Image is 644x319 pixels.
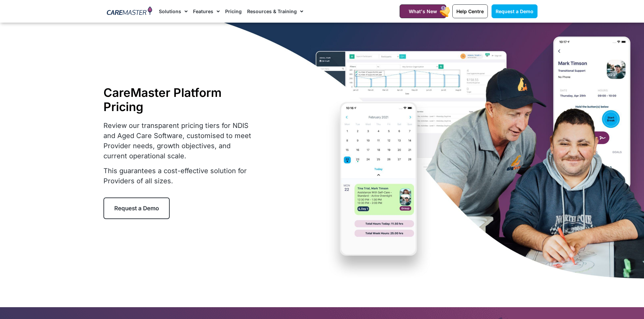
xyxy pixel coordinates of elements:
p: This guarantees a cost-effective solution for Providers of all sizes. [103,166,256,186]
span: Request a Demo [496,8,533,14]
span: What's New [409,8,437,14]
a: Help Centre [452,4,488,18]
h1: CareMaster Platform Pricing [103,85,256,114]
a: Request a Demo [492,4,538,18]
img: CareMaster Logo [107,6,152,17]
a: Request a Demo [103,197,170,219]
p: Review our transparent pricing tiers for NDIS and Aged Care Software, customised to meet Provider... [103,121,256,161]
span: Request a Demo [114,205,159,212]
span: Help Centre [456,8,484,14]
a: What's New [400,4,446,18]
